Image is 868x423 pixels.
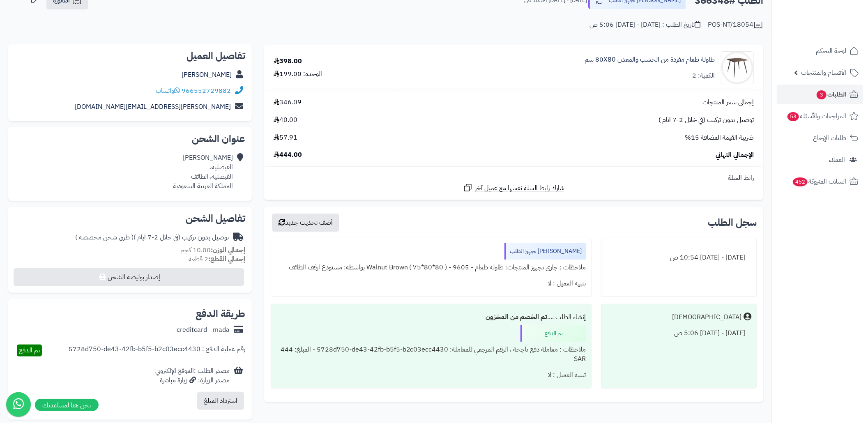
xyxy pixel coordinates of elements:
[196,309,245,319] h2: طريقة الدفع
[787,110,846,122] span: المراجعات والأسئلة
[777,85,863,104] a: الطلبات3
[274,98,302,107] span: 346.09
[276,260,586,276] div: ملاحظات : جاري تجهيز المنتجات: طاولة طعام - 9605 - Walnut Brown ( 75*80*80 ) بواسطة: مستودع ارفف ...
[777,172,863,191] a: السلات المتروكة452
[180,245,245,255] small: 10.00 كجم
[685,133,754,143] span: ضريبة القيمة المضافة 15%
[520,325,586,342] div: تم الدفع
[274,57,302,66] div: 398.00
[69,345,245,356] div: رقم عملية الدفع : 5728d750-de43-42fb-b5f5-b2c03ecc4430
[708,218,757,228] h3: سجل الطلب
[504,243,586,260] div: [PERSON_NAME] تجهيز الطلب
[156,86,180,96] a: واتساب
[155,366,230,385] div: مصدر الطلب :الموقع الإلكتروني
[816,89,846,100] span: الطلبات
[15,134,245,144] h2: عنوان الشحن
[812,23,860,40] img: logo-2.png
[189,254,245,264] small: 2 قطعة
[816,45,846,57] span: لوحة التحكم
[475,184,564,193] span: شارك رابط السلة نفسها مع عميل آخر
[276,309,586,325] div: إنشاء الطلب ....
[801,67,846,78] span: الأقسام والمنتجات
[75,233,229,242] div: توصيل بدون تركيب (في خلال 2-7 ايام )
[813,132,846,144] span: طلبات الإرجاع
[75,102,231,112] a: [PERSON_NAME][EMAIL_ADDRESS][DOMAIN_NAME]
[793,177,808,186] span: 452
[777,150,863,170] a: العملاء
[777,41,863,61] a: لوحة التحكم
[792,176,846,187] span: السلات المتروكة
[708,20,763,30] div: POS-NT/18054
[274,133,297,143] span: 57.91
[208,254,245,264] strong: إجمالي القطع:
[182,86,231,96] a: 966552729882
[716,150,754,160] span: الإجمالي النهائي
[463,183,564,193] a: شارك رابط السلة نفسها مع عميل آخر
[702,98,754,107] span: إجمالي سعر المنتجات
[177,325,230,335] div: creditcard - mada
[197,392,244,410] button: استرداد المبلغ
[274,115,297,125] span: 40.00
[658,115,754,125] span: توصيل بدون تركيب (في خلال 2-7 ايام )
[787,112,799,121] span: 53
[606,250,751,266] div: [DATE] - [DATE] 10:54 ص
[155,376,230,385] div: مصدر الزيارة: زيارة مباشرة
[721,51,753,84] img: 1703785842-110121010001-90x90.jpg
[276,342,586,367] div: ملاحظات : معاملة دفع ناجحة ، الرقم المرجعي للمعاملة: 5728d750-de43-42fb-b5f5-b2c03ecc4430 - المبل...
[486,312,548,322] b: تم الخصم من المخزون
[19,345,40,355] span: تم الدفع
[585,55,715,64] a: طاولة طعام مفردة من الخشب والمعدن 80X80 سم
[589,20,700,30] div: تاريخ الطلب : [DATE] - [DATE] 5:06 ص
[15,214,245,223] h2: تفاصيل الشحن
[606,325,751,341] div: [DATE] - [DATE] 5:06 ص
[817,90,827,99] span: 3
[267,173,760,183] div: رابط السلة
[274,150,302,160] span: 444.00
[75,232,134,242] span: ( طرق شحن مخصصة )
[274,69,322,79] div: الوحدة: 199.00
[672,313,741,322] div: [DEMOGRAPHIC_DATA]
[272,214,339,232] button: أضف تحديث جديد
[777,128,863,148] a: طلبات الإرجاع
[173,153,233,191] div: [PERSON_NAME] الفيصليه، الفيصليه، الطائف المملكة العربية السعودية
[211,245,245,255] strong: إجمالي الوزن:
[14,268,244,286] button: إصدار بوليصة الشحن
[182,70,232,80] a: [PERSON_NAME]
[829,154,845,166] span: العملاء
[15,51,245,61] h2: تفاصيل العميل
[276,367,586,383] div: تنبيه العميل : لا
[276,276,586,292] div: تنبيه العميل : لا
[692,71,715,80] div: الكمية: 2
[777,106,863,126] a: المراجعات والأسئلة53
